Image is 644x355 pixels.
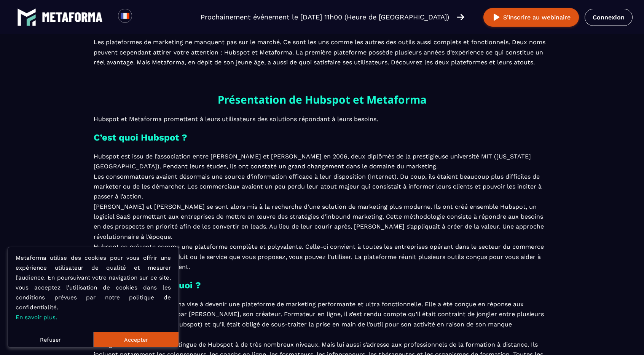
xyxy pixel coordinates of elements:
[94,278,550,293] h3: Metaforma, c’est quoi ?
[201,12,449,22] p: Prochainement événement le [DATE] 11h00 (Heure de [GEOGRAPHIC_DATA])
[93,332,179,347] button: Accepter
[94,152,550,272] p: Hubspot est issu de l’association entre [PERSON_NAME] et [PERSON_NAME] en 2006, deux diplômés de ...
[94,91,550,108] h2: Présentation de Hubspot et Metaforma
[120,11,130,21] img: fr
[42,12,103,22] img: logo
[585,9,633,26] a: Connexion
[16,314,57,321] a: En savoir plus.
[132,9,151,26] div: Search for option
[139,13,144,22] input: Search for option
[457,13,464,21] img: arrow-right
[94,37,550,67] p: Les plateformes de marketing ne manquent pas sur le marché. Ce sont les uns comme les autres des ...
[16,253,171,322] p: Metaforma utilise des cookies pour vous offrir une expérience utilisateur de qualité et mesurer l...
[483,8,579,27] button: S’inscrire au webinaire
[17,8,36,27] img: logo
[492,13,501,22] img: play
[8,332,93,347] button: Refuser
[94,130,550,146] h3: C’est quoi Hubspot ?
[94,114,550,124] p: Hubspot et Metaforma promettent à leurs utilisateurs des solutions répondant à leurs besoins.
